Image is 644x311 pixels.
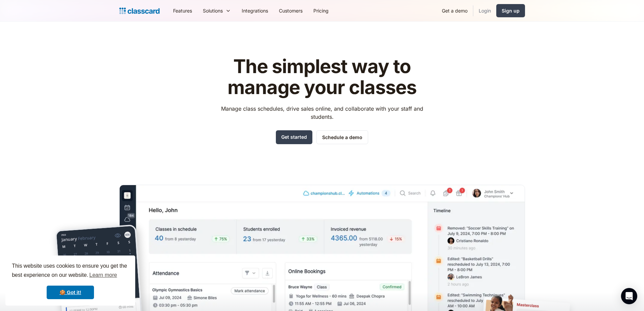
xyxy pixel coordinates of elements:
[496,4,525,17] a: Sign up
[236,3,273,18] a: Integrations
[215,56,429,98] h1: The simplest way to manage your classes
[473,3,496,18] a: Login
[88,270,118,280] a: learn more about cookies
[276,130,312,144] a: Get started
[119,6,160,16] a: Logo
[215,105,429,121] p: Manage class schedules, drive sales online, and collaborate with your staff and students.
[502,7,520,14] div: Sign up
[621,288,637,304] div: Open Intercom Messenger
[436,3,473,18] a: Get a demo
[203,7,223,14] div: Solutions
[273,3,308,18] a: Customers
[12,262,129,280] span: This website uses cookies to ensure you get the best experience on our website.
[308,3,334,18] a: Pricing
[197,3,236,18] div: Solutions
[316,130,368,144] a: Schedule a demo
[5,256,135,306] div: cookieconsent
[168,3,197,18] a: Features
[47,286,94,299] a: dismiss cookie message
